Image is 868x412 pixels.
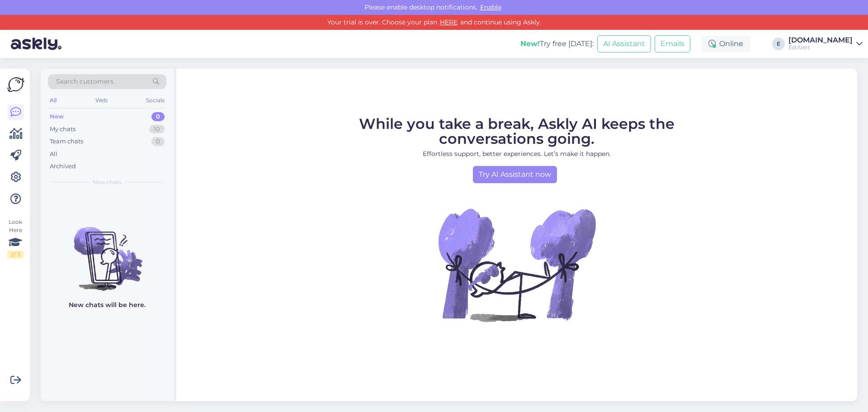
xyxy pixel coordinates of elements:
[48,95,58,106] div: All
[50,125,75,134] div: My chats
[7,218,24,259] div: Look Here
[788,37,863,51] a: [DOMAIN_NAME]EstAlert
[7,76,24,93] img: Askly Logo
[318,149,716,159] p: Effortless support, better experiences. Let’s make it happen.
[655,35,690,52] button: Emails
[144,95,166,106] div: Socials
[597,35,651,52] button: AI Assistant
[520,39,540,48] b: New!
[149,125,165,134] div: 10
[359,115,675,147] span: While you take a break, Askly AI keeps the conversations going.
[151,112,165,121] div: 0
[437,18,460,26] a: HERE
[520,38,594,49] div: Try free [DATE]:
[50,162,76,171] div: Archived
[56,77,113,86] span: Search customers
[50,112,64,121] div: New
[772,38,785,50] div: E
[69,300,146,310] p: New chats will be here.
[41,211,174,292] img: No chats
[701,36,750,52] div: Online
[94,95,109,106] div: Web
[93,178,122,186] span: New chats
[477,3,504,11] span: Enable
[788,37,853,44] div: [DOMAIN_NAME]
[788,44,853,51] div: EstAlert
[7,251,24,259] div: 2 / 3
[50,137,83,146] div: Team chats
[50,150,57,159] div: All
[151,137,165,146] div: 0
[435,183,598,346] img: No Chat active
[473,166,557,183] a: Try AI Assistant now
